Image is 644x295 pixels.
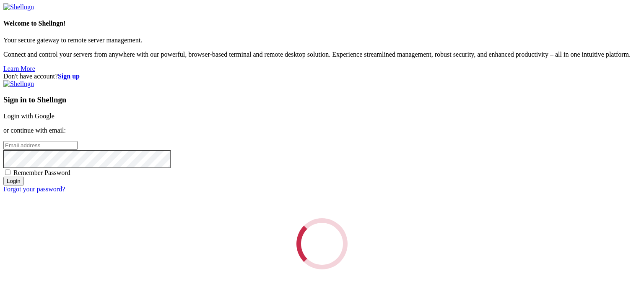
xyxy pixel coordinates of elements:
input: Email address [3,141,78,150]
a: Learn More [3,65,35,72]
img: Shellngn [3,80,34,88]
p: or continue with email: [3,127,641,134]
p: Connect and control your servers from anywhere with our powerful, browser-based terminal and remo... [3,51,641,58]
p: Your secure gateway to remote server management. [3,37,641,44]
a: Forgot your password? [3,185,65,193]
h3: Sign in to Shellngn [3,95,641,104]
div: Don't have account? [3,73,641,80]
input: Remember Password [5,170,10,175]
a: Login with Google [3,112,55,120]
div: Loading... [296,218,348,269]
input: Login [3,177,24,185]
span: Remember Password [13,169,70,176]
img: Shellngn [3,3,34,11]
h4: Welcome to Shellngn! [3,20,641,27]
a: Sign up [58,73,80,80]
